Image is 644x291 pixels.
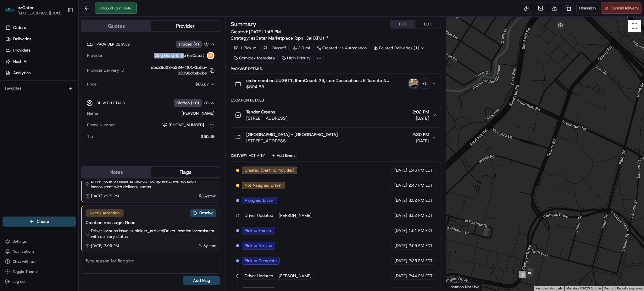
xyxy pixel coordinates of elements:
button: Hidden (10) [174,99,210,107]
span: Driver Updated [245,273,273,279]
span: Hidden ( 4 ) [179,41,199,47]
button: [GEOGRAPHIC_DATA] - [GEOGRAPHIC_DATA][STREET_ADDRESS]2:30 PM[DATE] [231,128,440,148]
a: Terms [604,287,613,290]
div: Related Deliveries (1) [371,44,427,52]
span: Not Assigned Driver [245,183,282,188]
button: Toggle Theme [3,267,76,276]
span: 2:02 PM [412,109,429,115]
a: Report a map error [617,287,642,290]
span: [DATE] [394,243,407,249]
button: CancelDelivery [601,3,641,14]
span: Driver location issue at pickup_arrived | Driver location inconsistent with delivery status [91,228,216,239]
div: 2.0 mi [290,44,313,52]
img: ddtg_logo_v2.png [207,52,214,59]
span: Assigned Driver [245,198,274,203]
span: Log out [13,279,25,284]
span: Driver Details [97,101,125,106]
a: 📗Knowledge Base [4,89,51,100]
span: Pickup Complete [245,258,277,264]
span: Provider [87,53,103,58]
span: Name [87,111,98,116]
button: Resolve [190,209,216,217]
span: Phone Number [87,122,115,128]
span: [DATE] [394,167,407,173]
span: [EMAIL_ADDRESS][DOMAIN_NAME] [18,11,63,16]
img: Google [448,283,469,291]
a: 💻API Documentation [51,89,103,100]
div: 5 [519,271,526,278]
button: Reassign [576,3,598,14]
button: Chat with us! [3,257,76,266]
span: $26.27 [195,81,209,87]
div: 1 Pickup [231,44,259,52]
span: Created: [231,29,281,35]
span: System [203,243,216,248]
span: [DATE] [412,138,429,144]
span: 2:44 PM EDT [408,273,433,279]
span: 3:52 PM EDT [408,213,433,218]
span: [DATE] [394,228,407,233]
span: [DATE] [394,183,407,188]
button: Provider [151,21,220,31]
span: ezCater Marketplace (opn_3aHXPU) [251,35,324,41]
div: Strategy: [231,35,329,41]
button: Notifications [3,247,76,256]
span: Provider Delivery ID [87,68,124,73]
span: Hidden ( 10 ) [176,100,199,106]
span: [GEOGRAPHIC_DATA] - [GEOGRAPHIC_DATA] [246,131,338,138]
a: Powered byPylon [44,106,76,111]
span: [PERSON_NAME] [279,213,312,218]
button: photo_proof_of_pickup image+1 [409,79,429,88]
a: Analytics [3,68,78,78]
div: [PERSON_NAME] [101,111,214,116]
span: [PHONE_NUMBER] [169,122,204,128]
button: PDT [390,20,415,28]
div: Location Not Live [446,283,482,291]
div: Package Details [231,66,441,71]
span: [DATE] [394,213,407,218]
button: Add Flag [183,276,220,285]
span: Notifications [13,249,35,254]
a: Orders [3,23,78,33]
span: $504.85 [246,84,406,90]
span: [DATE] [394,198,407,203]
button: dbc29d23-e234-4f01-1b5b-32398dceb9be [127,65,214,76]
span: Nash AI [13,59,27,64]
span: Provider Details [97,42,130,47]
span: [DATE] [412,115,429,121]
span: Price [87,81,97,87]
button: ezCaterezCater[EMAIL_ADDRESS][DOMAIN_NAME] [3,3,65,18]
button: Create [3,217,76,227]
span: Map data ©2025 Google [566,287,601,290]
button: Settings [3,237,76,246]
span: Chat with us! [13,259,36,264]
div: High Priority [279,54,314,63]
span: Knowledge Base [13,91,48,97]
div: Delivery Activity [231,153,265,158]
span: [DATE] 2:25 PM [91,194,119,199]
button: Start new chat [107,62,114,69]
span: [DATE] [394,273,407,279]
button: EDT [415,20,441,28]
span: Providers [13,47,31,53]
a: Open this area in Google Maps (opens a new window) [448,283,469,291]
div: Creation message: None [86,219,216,226]
a: Providers [3,45,78,55]
button: Provider DetailsHidden (4) [86,39,215,49]
span: Created (Sent To Provider) [245,167,294,173]
span: 1:51 PM EDT [408,228,433,233]
div: Location Details [231,98,441,103]
span: [STREET_ADDRESS] [246,138,338,144]
button: $26.27 [159,81,214,87]
span: Reassign [579,5,596,11]
div: Needs Attention [86,209,124,217]
button: ezCater [18,4,34,11]
span: Driver location issue at pickup_complete | Driver location inconsistent with delivery status [91,178,216,190]
div: + 1 [420,79,429,88]
img: ezCater [5,8,15,12]
span: 3:52 PM EDT [408,198,433,203]
a: Created via Automation [314,44,369,52]
div: Start new chat [21,60,103,66]
a: ezCater Marketplace (opn_3aHXPU) [251,35,329,41]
